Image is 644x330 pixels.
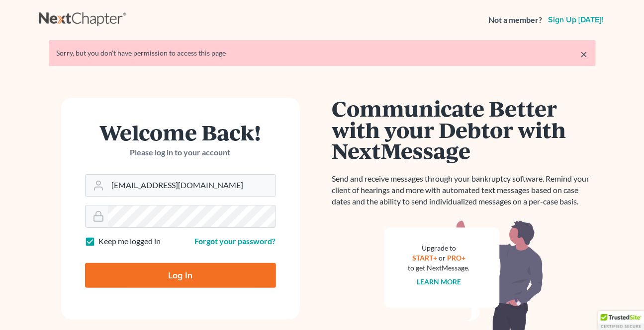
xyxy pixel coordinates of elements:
h1: Welcome Back! [85,122,276,143]
label: Keep me logged in [99,236,161,247]
input: Email Address [108,175,276,197]
p: Please log in to your account [85,147,276,158]
div: to get NextMessage. [408,263,470,273]
p: Send and receive messages through your bankruptcy software. Remind your client of hearings and mo... [332,173,596,207]
a: START+ [412,254,437,262]
div: Sorry, but you don't have permission to access this page [57,48,588,58]
span: or [439,254,446,262]
input: Log In [85,263,276,288]
a: Forgot your password? [195,236,276,246]
strong: Not a member? [489,14,543,26]
div: TrustedSite Certified [598,311,644,330]
div: Upgrade to [408,243,470,253]
a: Sign up [DATE]! [547,16,606,24]
a: PRO+ [447,254,465,262]
a: × [581,48,588,60]
h1: Communicate Better with your Debtor with NextMessage [332,98,596,161]
a: Learn more [417,277,461,286]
